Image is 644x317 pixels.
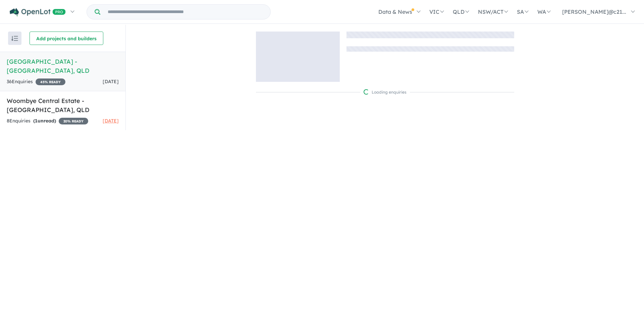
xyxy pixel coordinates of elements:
img: sort.svg [11,36,18,41]
span: 20 % READY [59,118,88,124]
div: Loading enquiries [364,89,407,96]
strong: ( unread) [33,118,56,124]
span: 1 [35,118,38,124]
div: 36 Enquir ies [7,78,65,86]
span: [PERSON_NAME]@c21... [562,8,626,15]
div: 8 Enquir ies [7,117,88,125]
input: Try estate name, suburb, builder or developer [102,5,269,19]
button: Add projects and builders [30,32,103,45]
span: 45 % READY [36,78,65,85]
span: [DATE] [103,78,119,85]
span: [DATE] [103,118,119,124]
img: Openlot PRO Logo White [10,8,66,16]
h5: [GEOGRAPHIC_DATA] - [GEOGRAPHIC_DATA] , QLD [7,57,119,75]
h5: Woombye Central Estate - [GEOGRAPHIC_DATA] , QLD [7,96,119,114]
